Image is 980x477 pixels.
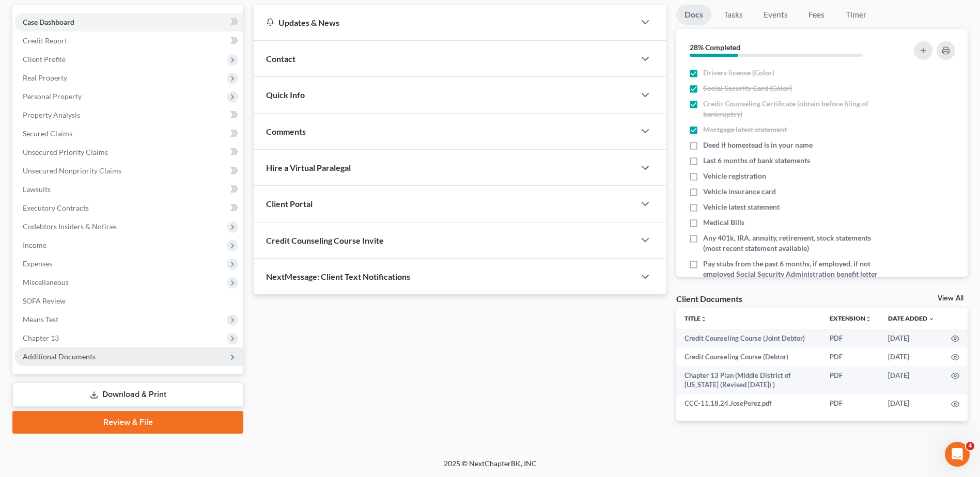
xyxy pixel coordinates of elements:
td: [DATE] [880,394,943,413]
a: Credit Report [14,31,243,50]
span: Medical Bills [703,217,744,228]
a: Review & File [12,411,243,434]
span: Unsecured Nonpriority Claims [23,166,121,175]
span: Comments [266,126,306,136]
span: Vehicle insurance card [703,186,776,197]
td: [DATE] [880,366,943,394]
span: Vehicle registration [703,171,766,181]
a: View All [938,295,963,302]
a: Lawsuits [14,180,243,199]
a: Executory Contracts [14,199,243,217]
td: [DATE] [880,329,943,347]
td: Credit Counseling Course (Debtor) [676,347,821,366]
iframe: Intercom live chat [945,442,970,467]
a: Titleunfold_more [685,314,707,322]
i: expand_more [928,316,935,322]
span: Any 401k, IRA, annuity, retirement, stock statements (most recent statement available) [703,233,886,253]
a: Date Added expand_more [888,314,935,322]
span: Codebtors Insiders & Notices [23,222,117,231]
span: Expenses [23,259,52,268]
span: Pay stubs from the past 6 months, if employed, if not employed Social Security Administration ben... [703,259,886,290]
span: Client Portal [266,199,313,209]
td: PDF [821,366,880,394]
div: 2025 © NextChapterBK, INC [196,458,785,477]
span: Quick Info [266,90,305,100]
span: Drivers license (Color) [703,68,774,78]
span: Lawsuits [23,185,51,194]
span: Credit Counseling Certificate (obtain before filing of bankruptcy) [703,99,886,119]
td: Chapter 13 Plan (Middle District of [US_STATE] (Revised [DATE]) ) [676,366,821,394]
span: Vehicle latest statement [703,202,780,212]
span: Credit Report [23,36,67,45]
td: [DATE] [880,347,943,366]
span: Secured Claims [23,129,72,138]
span: Chapter 13 [23,333,59,342]
i: unfold_more [865,316,872,322]
td: PDF [821,394,880,413]
span: Income [23,241,46,249]
a: Events [755,5,796,25]
strong: 28% Completed [690,43,740,52]
span: Credit Counseling Course Invite [266,235,384,245]
span: Personal Property [23,92,82,101]
a: Property Analysis [14,106,243,124]
span: Social Security Card (Color) [703,83,792,93]
a: Extensionunfold_more [830,314,872,322]
span: Deed if homestead is in your name [703,140,813,150]
span: Unsecured Priority Claims [23,148,108,156]
i: unfold_more [701,316,707,322]
span: Hire a Virtual Paralegal [266,163,351,172]
a: SOFA Review [14,292,243,310]
span: SOFA Review [23,296,66,305]
a: Case Dashboard [14,13,243,31]
span: Miscellaneous [23,278,69,287]
span: Property Analysis [23,110,80,119]
span: Real Property [23,73,67,82]
a: Download & Print [12,383,243,407]
div: Client Documents [676,293,742,304]
td: Credit Counseling Course (Joint Debtor) [676,329,821,347]
a: Docs [676,5,711,25]
a: Secured Claims [14,124,243,143]
span: Case Dashboard [23,18,74,26]
span: 4 [966,442,974,450]
div: Updates & News [266,17,623,28]
a: Unsecured Priority Claims [14,143,243,162]
span: Client Profile [23,55,66,63]
a: Tasks [715,5,751,25]
a: Unsecured Nonpriority Claims [14,162,243,180]
span: Mortgage latest statement [703,124,787,135]
span: Additional Documents [23,352,96,361]
a: Fees [800,5,833,25]
a: Timer [837,5,875,25]
td: PDF [821,347,880,366]
span: Contact [266,54,295,63]
span: NextMessage: Client Text Notifications [266,272,410,281]
td: PDF [821,329,880,347]
span: Means Test [23,315,58,324]
span: Executory Contracts [23,203,89,212]
td: CCC-11.18.24.JosePerez.pdf [676,394,821,413]
span: Last 6 months of bank statements [703,155,810,166]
